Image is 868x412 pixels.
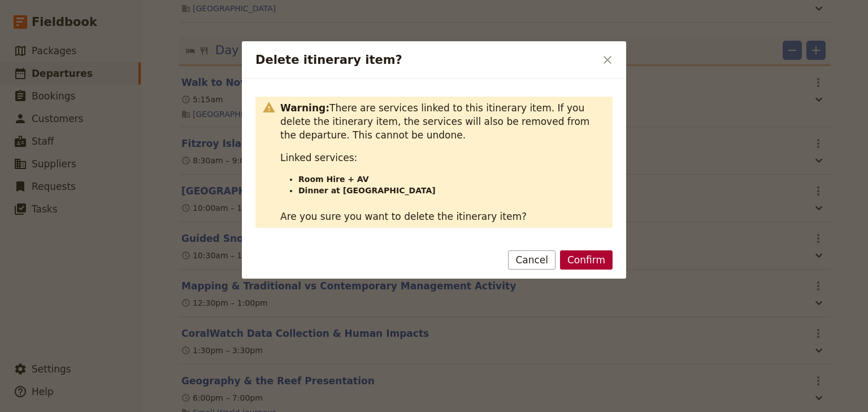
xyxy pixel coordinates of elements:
p: Are you sure you want to delete the itinerary item? [280,210,606,223]
strong: Dinner at [GEOGRAPHIC_DATA] [298,186,436,195]
button: Cancel [508,250,555,270]
button: Close dialog [598,50,617,70]
p: Linked services: [280,151,606,164]
p: There are services linked to this itinerary item. If you delete the itinerary item, the services ... [280,101,606,142]
strong: Room Hire + AV [298,175,369,184]
h2: Delete itinerary item? [255,51,596,68]
button: Confirm [560,250,613,270]
strong: Warning: [280,102,329,114]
